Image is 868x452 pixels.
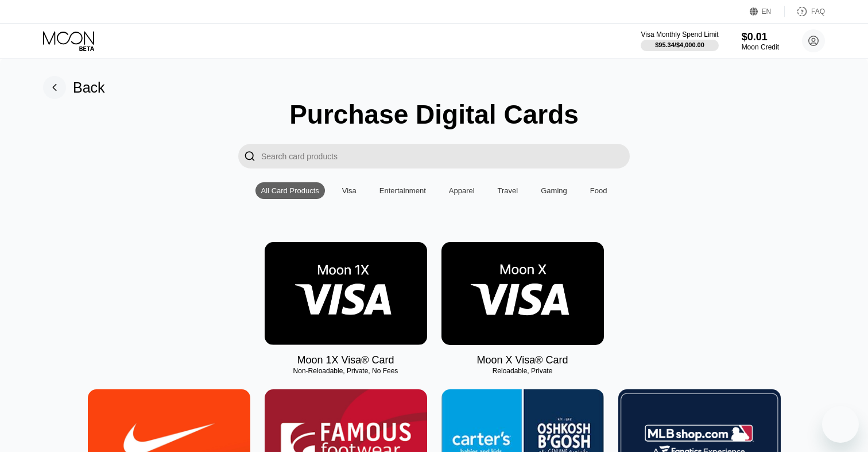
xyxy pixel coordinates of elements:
div: Visa [342,186,356,195]
div: Apparel [449,186,475,195]
div: Visa Monthly Spend Limit [641,30,718,39]
div: $95.34 / $4,000.00 [655,41,704,48]
div: Gaming [535,182,573,199]
div: Entertainment [374,182,432,199]
div: Moon Credit [742,43,779,51]
div:  [238,144,261,168]
div: Food [590,186,607,195]
div: FAQ [785,6,825,17]
div: Reloadable, Private [441,367,604,375]
div: Non-Reloadable, Private, No Fees [265,367,427,375]
div: Moon X Visa® Card [476,354,568,366]
div: Back [43,76,105,99]
div: Purchase Digital Cards [289,99,579,130]
div: Gaming [541,186,567,195]
div: EN [762,7,772,16]
iframe: Button to launch messaging window [822,406,859,443]
input: Search card products [261,144,630,168]
div: $0.01Moon Credit [742,31,779,51]
div: FAQ [811,7,825,16]
div: All Card Products [261,186,319,195]
div: Apparel [443,182,480,199]
div: All Card Products [255,182,325,199]
div: $0.01 [742,31,779,43]
div: Visa Monthly Spend Limit$95.34/$4,000.00 [641,30,718,51]
div: Visa [336,182,362,199]
div: Food [584,182,613,199]
div: Travel [498,186,518,195]
div: EN [750,6,785,17]
div: Moon 1X Visa® Card [297,354,394,366]
div: Travel [492,182,524,199]
div: Entertainment [379,186,426,195]
div:  [244,150,255,163]
div: Back [73,79,105,96]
